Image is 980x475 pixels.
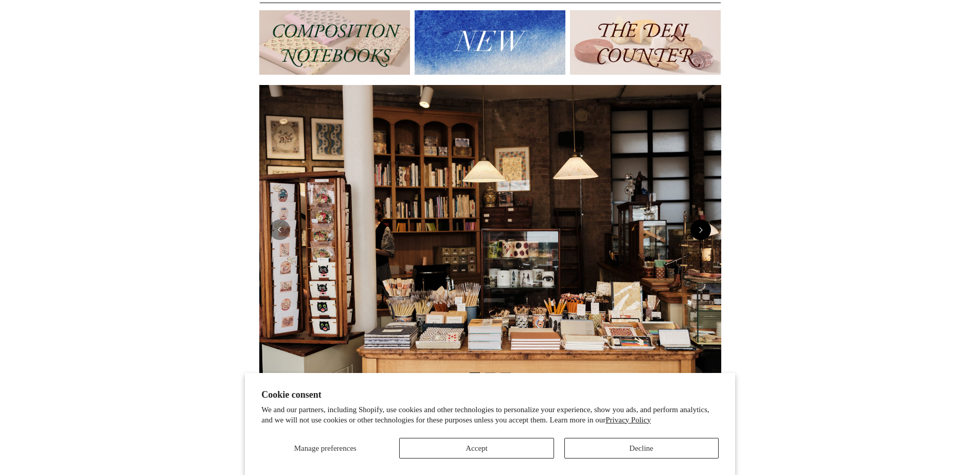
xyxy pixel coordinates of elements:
img: 20250131 INSIDE OF THE SHOP.jpg__PID:b9484a69-a10a-4bde-9e8d-1408d3d5e6ad [259,85,721,376]
button: Manage preferences [261,438,389,459]
img: New.jpg__PID:f73bdf93-380a-4a35-bcfe-7823039498e1 [415,10,565,75]
img: 202302 Composition ledgers.jpg__PID:69722ee6-fa44-49dd-a067-31375e5d54ec [259,10,410,75]
a: Privacy Policy [605,416,651,424]
button: Previous [270,219,290,240]
button: Decline [564,438,719,459]
span: Manage preferences [294,444,357,452]
button: Accept [399,438,554,459]
button: Next [690,219,711,240]
p: We and our partners, including Shopify, use cookies and other technologies to personalize your ex... [261,405,719,425]
h2: Cookie consent [261,389,719,400]
img: The Deli Counter [570,10,721,75]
